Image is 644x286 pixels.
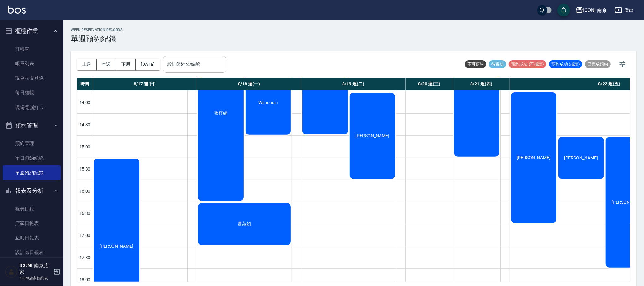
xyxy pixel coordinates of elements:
span: [PERSON_NAME] [563,155,599,160]
span: 蕭苑如 [237,221,252,227]
button: 櫃檯作業 [3,23,61,39]
a: 打帳單 [3,42,61,56]
button: 報表及分析 [3,183,61,199]
h2: WEEK RESERVATION RECORDS [71,28,123,32]
a: 帳單列表 [3,56,61,71]
a: 現金收支登錄 [3,71,61,85]
div: 16:00 [77,180,93,202]
a: 單週預約紀錄 [3,165,61,180]
a: 每日結帳 [3,85,61,100]
span: 已完成預約 [585,61,611,67]
a: 預約管理 [3,136,61,151]
a: 現場電腦打卡 [3,100,61,115]
button: 上週 [77,59,97,70]
div: 17:30 [77,246,93,268]
div: 14:00 [77,91,93,113]
a: 設計師日報表 [3,245,61,260]
button: 下週 [116,59,136,70]
span: Wimonsiri [257,100,279,105]
button: ICONI 南京 [573,4,610,17]
div: 時間 [77,78,93,90]
a: 單日預約紀錄 [3,151,61,165]
span: 張椁綺 [213,110,229,116]
button: save [557,4,570,16]
span: [PERSON_NAME] [354,133,391,138]
div: 8/19 週(二) [301,78,406,90]
div: 8/20 週(三) [406,78,453,90]
button: 登出 [612,4,636,16]
img: Logo [8,6,26,14]
div: 16:30 [77,202,93,224]
button: [DATE] [136,59,160,70]
a: 報表目錄 [3,202,61,216]
div: 8/18 週(一) [197,78,301,90]
span: [PERSON_NAME] [515,155,552,160]
span: [PERSON_NAME] [98,244,135,249]
span: 預約成功 (指定) [549,61,582,67]
div: 14:30 [77,113,93,135]
a: 互助日報表 [3,231,61,245]
span: 預約成功 (不指定) [509,61,546,67]
div: ICONI 南京 [583,6,607,14]
span: 待審核 [489,61,506,67]
p: ICONI店家預約表 [19,275,52,281]
h5: ICONI 南京店家 [19,263,52,275]
div: 8/21 週(四) [453,78,510,90]
div: 13:30 [77,69,93,91]
div: 15:30 [77,158,93,180]
div: 17:00 [77,224,93,246]
span: 不可預約 [465,61,486,67]
button: 本週 [97,59,116,70]
img: Person [5,265,18,278]
button: 預約管理 [3,117,61,134]
div: 8/17 週(日) [93,78,197,90]
div: 15:00 [77,135,93,158]
h3: 單週預約紀錄 [71,34,123,43]
a: 店家日報表 [3,216,61,231]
